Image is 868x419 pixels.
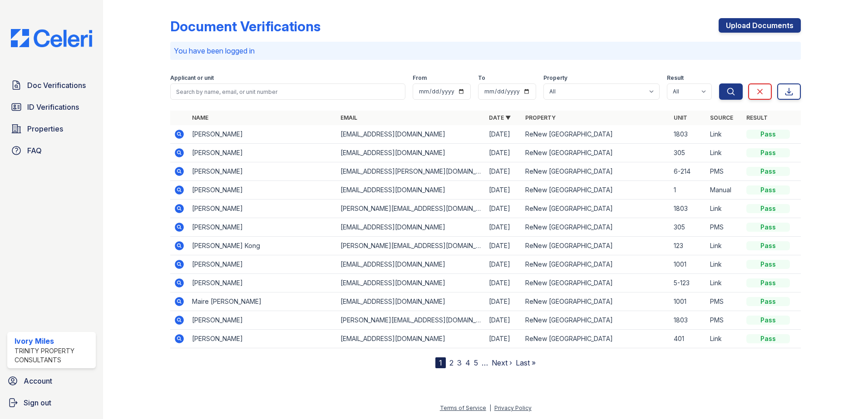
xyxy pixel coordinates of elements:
a: ID Verifications [7,98,96,116]
td: 401 [670,330,706,348]
td: [DATE] [485,292,522,311]
div: Pass [746,130,790,139]
a: FAQ [7,141,96,160]
label: From [413,74,427,82]
span: Properties [27,123,63,134]
td: Link [706,255,743,274]
td: [EMAIL_ADDRESS][DOMAIN_NAME] [337,218,485,237]
div: Pass [746,241,790,250]
div: Trinity Property Consultants [15,346,92,365]
td: 5-123 [670,274,706,292]
td: ReNew [GEOGRAPHIC_DATA] [522,125,670,144]
td: [EMAIL_ADDRESS][DOMAIN_NAME] [337,292,485,311]
td: Link [706,200,743,218]
td: [EMAIL_ADDRESS][DOMAIN_NAME] [337,330,485,348]
a: Properties [7,120,96,138]
td: 1803 [670,125,706,144]
td: PMS [706,292,743,311]
td: [DATE] [485,311,522,330]
td: [PERSON_NAME][EMAIL_ADDRESS][DOMAIN_NAME] [337,311,485,330]
td: ReNew [GEOGRAPHIC_DATA] [522,200,670,218]
td: [PERSON_NAME] [188,162,337,181]
iframe: chat widget [830,383,859,410]
td: [DATE] [485,144,522,162]
span: ID Verifications [27,102,79,112]
label: Applicant or unit [170,74,214,82]
td: 1001 [670,255,706,274]
td: ReNew [GEOGRAPHIC_DATA] [522,274,670,292]
td: 1001 [670,292,706,311]
input: Search by name, email, or unit number [170,83,405,100]
td: [DATE] [485,274,522,292]
td: ReNew [GEOGRAPHIC_DATA] [522,162,670,181]
td: Link [706,144,743,162]
td: [PERSON_NAME][EMAIL_ADDRESS][DOMAIN_NAME] [337,237,485,255]
td: 1803 [670,311,706,330]
a: Source [710,114,733,121]
a: Last » [516,358,536,367]
button: Sign out [4,394,99,412]
a: Next › [492,358,512,367]
div: Pass [746,316,790,325]
td: Maire [PERSON_NAME] [188,292,337,311]
a: 5 [474,358,478,367]
div: Pass [746,334,790,343]
div: Pass [746,278,790,287]
p: You have been logged in [174,45,797,56]
td: [DATE] [485,330,522,348]
td: [PERSON_NAME] [188,144,337,162]
td: [PERSON_NAME] [188,255,337,274]
a: Privacy Policy [494,404,532,411]
td: Link [706,125,743,144]
span: Doc Verifications [27,80,86,91]
a: 2 [449,358,454,367]
td: ReNew [GEOGRAPHIC_DATA] [522,181,670,200]
td: ReNew [GEOGRAPHIC_DATA] [522,144,670,162]
td: [EMAIL_ADDRESS][DOMAIN_NAME] [337,125,485,144]
div: Pass [746,297,790,306]
div: Document Verifications [170,18,321,34]
td: [DATE] [485,218,522,237]
td: PMS [706,218,743,237]
a: Property [525,114,556,121]
td: [EMAIL_ADDRESS][DOMAIN_NAME] [337,181,485,200]
label: Result [667,74,684,82]
span: … [482,357,488,368]
div: Pass [746,260,790,269]
td: 123 [670,237,706,255]
div: Pass [746,148,790,157]
a: 3 [457,358,462,367]
td: ReNew [GEOGRAPHIC_DATA] [522,292,670,311]
td: [PERSON_NAME][EMAIL_ADDRESS][DOMAIN_NAME] [337,200,485,218]
td: [PERSON_NAME] [188,218,337,237]
a: Upload Documents [719,18,801,33]
a: Unit [674,114,687,121]
td: [PERSON_NAME] [188,125,337,144]
a: Name [192,114,208,121]
td: [PERSON_NAME] [188,200,337,218]
label: Property [543,74,567,82]
div: | [489,404,491,411]
div: Pass [746,185,790,195]
span: Sign out [24,397,51,408]
td: Manual [706,181,743,200]
td: ReNew [GEOGRAPHIC_DATA] [522,218,670,237]
td: [DATE] [485,181,522,200]
td: [EMAIL_ADDRESS][DOMAIN_NAME] [337,144,485,162]
div: 1 [435,357,446,368]
a: Email [340,114,357,121]
td: [EMAIL_ADDRESS][DOMAIN_NAME] [337,274,485,292]
td: Link [706,274,743,292]
td: [PERSON_NAME] [188,181,337,200]
td: ReNew [GEOGRAPHIC_DATA] [522,311,670,330]
div: Pass [746,167,790,176]
span: FAQ [27,145,42,156]
a: Result [746,114,768,121]
td: ReNew [GEOGRAPHIC_DATA] [522,255,670,274]
td: Link [706,237,743,255]
td: [EMAIL_ADDRESS][DOMAIN_NAME] [337,255,485,274]
td: [DATE] [485,255,522,274]
div: Pass [746,223,790,232]
td: [DATE] [485,200,522,218]
img: CE_Logo_Blue-a8612792a0a2168367f1c8372b55b34899dd931a85d93a1a3d3e32e68fde9ad4.png [4,29,99,47]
